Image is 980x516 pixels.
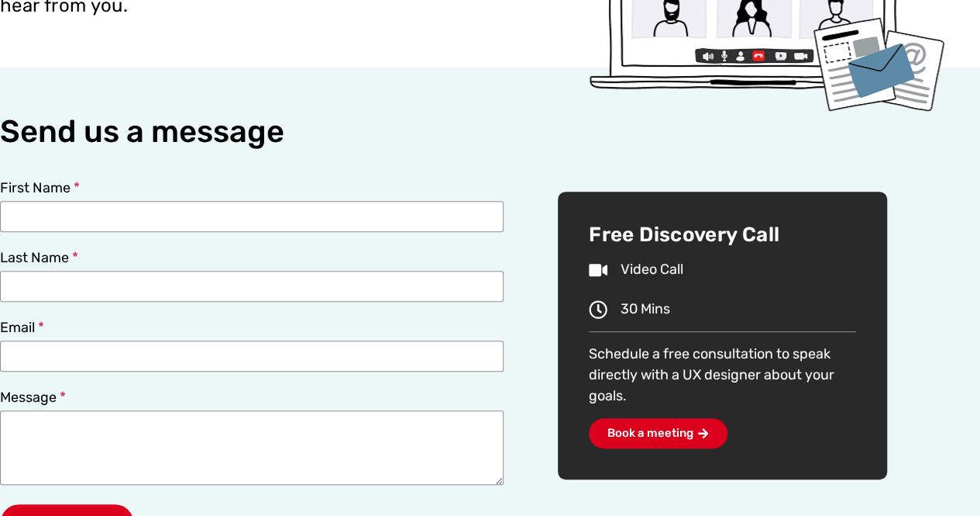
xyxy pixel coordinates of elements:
[589,418,727,448] a: Book a meeting
[607,428,693,439] span: Book a meeting
[617,299,670,320] span: 30 Mins
[617,259,683,280] span: Video Call
[903,442,980,516] iframe: Chat Widget
[589,223,856,248] p: Free Discovery Call
[589,344,856,407] p: Schedule a free consultation to speak directly with a UX designer about your goals.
